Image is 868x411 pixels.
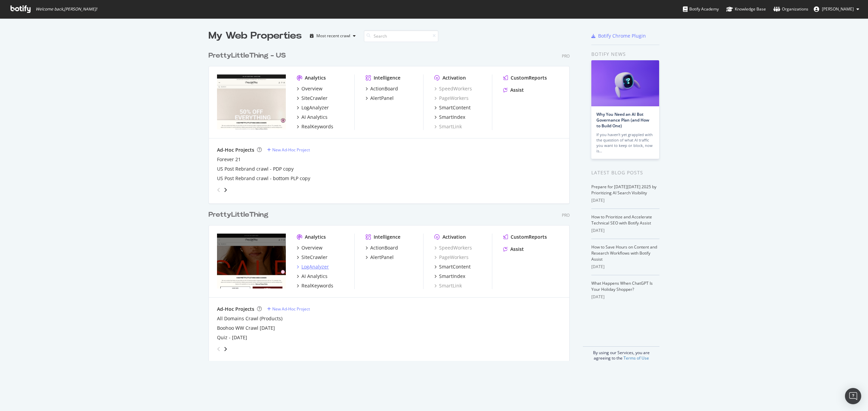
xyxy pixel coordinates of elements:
[822,6,854,12] span: Tess Healey
[366,95,394,102] a: AlertPanel
[364,30,438,42] input: Search
[209,51,289,61] a: PrettyLittleThing - US
[272,147,310,153] div: New Ad-Hoc Project
[301,95,328,102] div: SiteCrawler
[272,306,310,312] div: New Ad-Hoc Project
[217,156,241,163] a: Forever 21
[434,254,469,261] a: PageWorkers
[223,346,228,352] div: angle-right
[301,273,328,280] div: AI Analytics
[562,53,570,59] div: Pro
[217,306,254,312] div: Ad-Hoc Projects
[591,169,659,176] div: Latest Blog Posts
[434,85,472,92] a: SpeedWorkers
[370,95,394,102] div: AlertPanel
[773,6,808,13] div: Organizations
[217,315,282,322] a: All Domains Crawl (Products)
[439,273,465,280] div: SmartIndex
[434,104,471,111] a: SmartContent
[297,95,328,102] a: SiteCrawler
[209,51,286,61] div: PrettyLittleThing - US
[370,244,398,251] div: ActionBoard
[301,282,333,289] div: RealKeywords
[297,85,322,92] a: Overview
[374,234,400,240] div: Intelligence
[434,95,469,102] a: PageWorkers
[214,185,223,195] div: angle-left
[217,147,254,153] div: Ad-Hoc Projects
[301,123,333,130] div: RealKeywords
[366,85,398,92] a: ActionBoard
[511,74,547,81] div: CustomReports
[503,246,524,253] a: Assist
[434,123,462,130] a: SmartLink
[217,166,294,172] a: US Post Rebrand crawl - PDP copy
[209,29,302,43] div: My Web Properties
[434,114,465,121] a: SmartIndex
[591,294,659,300] div: [DATE]
[267,306,310,312] a: New Ad-Hoc Project
[591,280,653,292] a: What Happens When ChatGPT Is Your Holiday Shopper?
[209,43,575,361] div: grid
[374,74,400,81] div: Intelligence
[434,282,462,289] a: SmartLink
[297,254,328,261] a: SiteCrawler
[214,344,223,354] div: angle-left
[217,325,275,331] a: Boohoo WW Crawl [DATE]
[297,104,329,111] a: LogAnalyzer
[301,114,328,121] div: AI Analytics
[562,212,570,218] div: Pro
[316,34,350,38] div: Most recent crawl
[591,50,659,58] div: Botify news
[591,228,659,234] div: [DATE]
[217,175,310,182] a: US Post Rebrand crawl - bottom PLP copy
[591,244,657,262] a: How to Save Hours on Content and Research Workflows with Botify Assist
[434,244,472,251] div: SpeedWorkers
[297,123,333,130] a: RealKeywords
[305,234,326,240] div: Analytics
[503,74,547,81] a: CustomReports
[297,282,333,289] a: RealKeywords
[442,74,466,81] div: Activation
[596,111,649,129] a: Why You Need an AI Bot Governance Plan (and How to Build One)
[297,114,328,121] a: AI Analytics
[503,87,524,93] a: Assist
[370,254,394,261] div: AlertPanel
[726,6,766,13] div: Knowledge Base
[366,244,398,251] a: ActionBoard
[301,254,328,261] div: SiteCrawler
[591,60,659,106] img: Why You Need an AI Bot Governance Plan (and How to Build One)
[442,234,466,240] div: Activation
[217,334,247,341] div: Quiz - [DATE]
[591,33,646,39] a: Botify Chrome Plugin
[301,263,329,270] div: LogAnalyzer
[439,263,471,270] div: SmartContent
[591,264,659,270] div: [DATE]
[217,74,286,129] img: prettylittlething.us
[297,273,328,280] a: AI Analytics
[503,234,547,240] a: CustomReports
[624,355,649,361] a: Terms of Use
[591,214,652,226] a: How to Prioritize and Accelerate Technical SEO with Botify Assist
[510,87,524,93] div: Assist
[209,210,271,220] a: PrettyLittleThing
[301,244,322,251] div: Overview
[307,30,358,41] button: Most recent crawl
[511,234,547,240] div: CustomReports
[591,184,656,196] a: Prepare for [DATE][DATE] 2025 by Prioritizing AI Search Visibility
[370,85,398,92] div: ActionBoard
[301,104,329,111] div: LogAnalyzer
[366,254,394,261] a: AlertPanel
[591,197,659,203] div: [DATE]
[598,33,646,39] div: Botify Chrome Plugin
[683,6,719,13] div: Botify Academy
[434,273,465,280] a: SmartIndex
[439,104,471,111] div: SmartContent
